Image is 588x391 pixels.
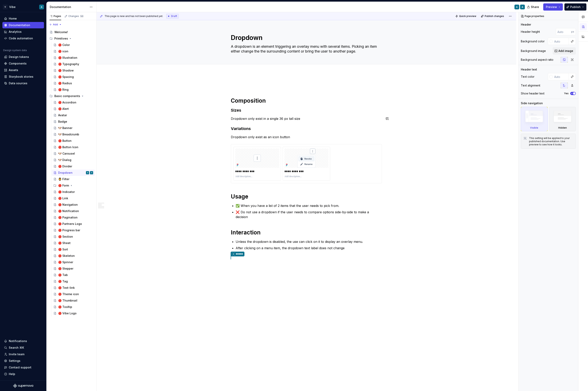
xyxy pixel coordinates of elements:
[58,209,79,213] div: 🔴 Notification
[556,28,571,35] input: Auto
[9,346,24,350] div: Search ⌘K
[48,22,63,27] button: Add
[58,164,72,168] div: 🔴 Divider
[525,3,542,11] button: Share
[52,259,95,265] a: 🔴 Spinner
[58,75,74,79] div: 🔴 Spacing
[58,49,68,53] div: 🔴 icon
[58,190,75,194] div: 🔴 Indicator
[58,145,78,149] div: 🔴 Button Icon
[2,60,44,67] a: Components
[231,229,382,236] h1: Interaction
[9,75,33,79] div: Storybook stories
[521,83,540,87] div: Text alignment
[231,193,382,200] h1: Usage
[1,3,46,11] button: VVibeA
[236,239,382,244] p: Unless the dropdown is disabled, the use can click on it to display an overlay menu.
[52,221,95,227] a: 🔴 Partners Logo
[521,67,537,71] div: Header text
[521,39,545,43] div: Background color
[9,36,33,40] div: Code automation
[2,22,44,28] a: Documentation
[58,311,77,315] div: 🔴 Vibe Logo
[58,215,78,219] div: 🔴 Pagination
[564,92,569,95] label: Yes
[58,299,77,303] div: 🔴 Thumbnail
[58,120,67,124] div: Badge
[9,5,16,9] div: Vibe
[52,310,95,317] a: 🔴 Vibe Logo
[454,13,478,19] button: Quick preview
[2,15,44,22] a: Home
[52,67,95,74] a: 🔴 Shadow
[9,62,27,65] div: Components
[58,107,69,111] div: 🔴 Alert
[41,5,42,9] div: A
[52,189,95,195] a: 🔴 Indicator
[3,49,27,52] div: Design system data
[9,30,22,34] div: Analytics
[531,5,539,9] span: Share
[13,384,33,388] svg: Supernova Logo
[50,15,61,18] div: Pages
[52,99,95,106] a: 🔴 Accordion
[50,5,88,9] div: Documentation
[54,30,68,34] div: Welcome!
[2,80,44,86] a: Data sources
[52,201,95,208] a: 🔴 Navigation
[543,3,563,11] button: Preview
[485,15,504,18] span: Publish changes
[9,81,27,85] div: Data sources
[58,62,79,66] div: 🔴 Typography
[52,176,95,182] a: 🧔‍♂️ Filter
[58,241,71,245] div: 🔴 Sheet
[529,137,573,146] div: This setting will be applied to your published documentation. Use preview to see how it looks.
[54,37,68,41] div: Primitives
[558,126,567,129] div: Hidden
[521,101,543,105] div: Side navigation
[52,253,95,259] a: 🔴 Skeleton
[549,107,576,131] div: Hidden
[58,203,78,207] div: 🔴 Navigation
[58,286,75,290] div: 🔴 Text-link
[52,61,95,67] a: 🔴 Typography
[58,56,77,60] div: 🔴 Illustration
[2,364,44,371] button: Contact support
[52,214,95,221] a: 🔴 Pagination
[52,195,95,201] a: 🔴 Link
[52,278,95,285] a: 🔴 Tag
[52,227,95,233] a: 🔴 Progress bar
[52,297,95,304] a: 🔴 Thumbnail
[58,88,69,92] div: 🔴 Ring
[516,5,518,9] div: A
[58,113,67,117] div: Avatar
[52,138,95,144] a: 🔴 Button
[2,67,44,73] a: Assets
[52,291,95,297] a: 🔴 Theme icon
[480,13,506,19] button: Publish changes
[9,359,20,363] div: Settings
[521,58,553,62] div: Background aspect ratio
[52,170,95,176] a: DropdownAA
[236,210,382,219] p: ❌ Do not use a dropdown if the user needs to compare options side-by-side to make a decision
[2,29,44,35] a: Analytics
[52,131,95,138] a: 🐶 Breadcrumb
[54,94,80,98] div: Basic components
[80,15,84,18] span: 50
[9,365,31,369] div: Contact support
[87,171,88,175] div: A
[58,273,68,277] div: 🔴 Tab
[521,107,548,131] div: Visible
[521,75,534,79] div: Text color
[236,203,382,208] p: ✅ When you have a list of 2 items that the user needs to pick from.
[52,112,95,118] a: Avatar
[52,80,95,86] a: 🔴 Radius
[68,15,84,18] div: Changes
[52,106,95,112] a: 🔴 Alert
[105,15,163,18] span: This page is new and has not been published yet.
[52,144,95,150] a: 🔴 Button Icon
[521,30,540,34] div: Header height
[58,139,72,143] div: 🔴 Button
[2,344,44,351] button: Search ⌘K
